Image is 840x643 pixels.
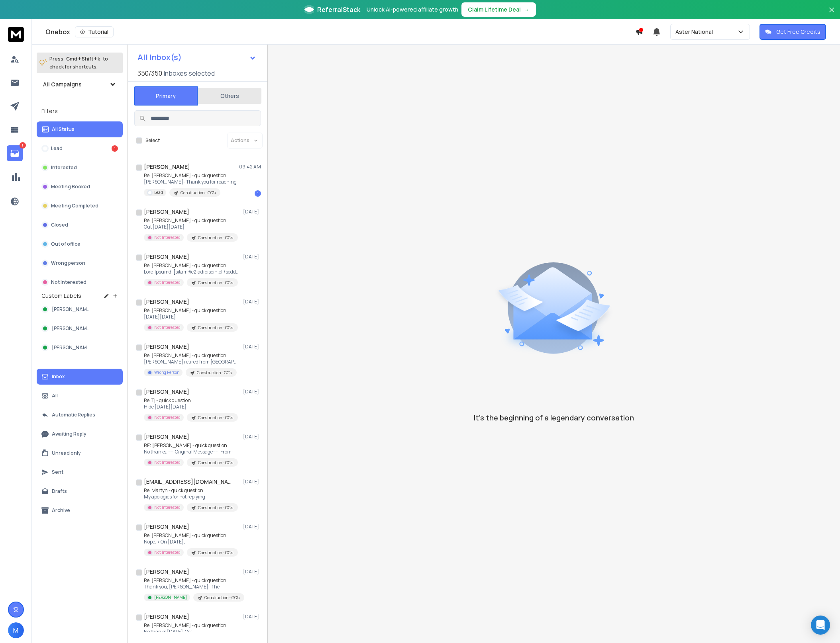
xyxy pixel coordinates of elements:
button: Not Interested [37,274,123,290]
h3: Filters [37,106,123,117]
p: Not Interested [154,549,181,555]
p: 1 [20,142,26,149]
p: Hide [DATE][DATE], [144,404,238,410]
p: Re: Tj - quick question [144,397,238,404]
p: Construction - GC's [198,235,233,241]
p: Wrong person [51,260,85,266]
span: Cmd + Shift + k [65,54,101,63]
p: Re: [PERSON_NAME] - quick question [144,172,237,179]
p: Closed [51,222,68,228]
h3: Custom Labels [41,292,81,300]
span: [PERSON_NAME] [52,325,91,332]
p: Out [DATE][DATE], [144,224,238,230]
p: Not Interested [154,459,181,465]
button: Sent [37,464,123,480]
p: Lead [154,190,163,195]
p: Not Interested [154,324,181,330]
p: Inbox [52,373,65,380]
p: [DATE] [243,299,261,305]
button: M [8,622,24,638]
button: Drafts [37,483,123,499]
p: Thank you, [PERSON_NAME], If he [144,584,239,590]
p: Sent [52,469,63,475]
p: Nope. > On [DATE], [144,539,238,545]
button: Wrong person [37,255,123,271]
p: All [52,393,58,399]
p: Get Free Credits [776,28,820,36]
button: All Status [37,121,123,137]
p: Out of office [51,241,80,247]
button: [PERSON_NAME] [37,321,123,336]
h1: All Campaigns [43,80,82,88]
p: 09:42 AM [239,164,261,170]
p: Drafts [52,488,67,494]
p: Re: [PERSON_NAME] - quick question [144,622,238,629]
div: 1 [255,190,261,197]
button: Out of office [37,236,123,252]
button: Tutorial [75,26,114,37]
button: Lead1 [37,141,123,156]
span: [PERSON_NAME] [52,344,91,351]
p: Construction - GC's [198,280,233,286]
h1: [PERSON_NAME] [144,523,189,531]
p: Wrong Person [154,369,179,375]
button: Archive [37,502,123,518]
button: Meeting Completed [37,198,123,214]
div: 1 [112,145,118,152]
p: Construction - GC's [204,595,239,601]
span: [PERSON_NAME] [52,306,91,313]
p: [DATE][DATE] [144,314,238,320]
p: [PERSON_NAME] [154,594,187,600]
h1: All Inbox(s) [137,53,182,61]
p: Not Interested [154,414,181,420]
h1: [PERSON_NAME] [144,343,189,351]
button: [PERSON_NAME] [37,301,123,317]
p: Lore Ipsumd, [sitam://c2.adipiscin.eli/sedd.eiusmodte.inc/utlabo/etdolor/mag/ali/enimad.min] veni... [144,269,239,275]
div: Open Intercom Messenger [811,616,830,635]
button: Primary [134,86,198,106]
button: Others [198,87,261,105]
p: Not Interested [51,279,86,285]
span: → [524,6,530,14]
p: Re: [PERSON_NAME] - quick question [144,217,238,224]
button: All Campaigns [37,76,123,92]
p: Interested [51,164,77,171]
p: [DATE] [243,209,261,215]
p: Not Interested [154,235,181,240]
button: Unread only [37,445,123,461]
button: Close banner [826,5,837,24]
p: Construction - GC's [181,190,216,196]
label: Select [145,137,160,144]
button: Get Free Credits [760,24,826,40]
p: [DATE] [243,254,261,260]
p: Awaiting Reply [52,431,86,437]
p: Re: [PERSON_NAME] - quick question [144,307,238,314]
p: Lead [51,145,63,152]
p: Construction - GC's [198,550,233,556]
p: Construction - GC's [198,505,233,511]
h1: [PERSON_NAME] [144,163,190,171]
p: Aster National [675,28,716,36]
p: My apologies for not replying [144,494,238,500]
a: 1 [7,145,23,161]
p: Re: [PERSON_NAME] - quick question [144,352,239,359]
p: RE: [PERSON_NAME] - quick question [144,442,238,449]
h1: [EMAIL_ADDRESS][DOMAIN_NAME] [144,478,232,486]
p: Automatic Replies [52,412,95,418]
h1: [PERSON_NAME] [144,208,189,216]
p: [DATE] [243,479,261,485]
p: Meeting Completed [51,203,98,209]
p: All Status [52,126,75,133]
button: Automatic Replies [37,407,123,423]
p: [DATE] [243,524,261,530]
button: Inbox [37,369,123,385]
p: Re: [PERSON_NAME] - quick question [144,532,238,539]
div: Onebox [45,26,635,37]
h3: Inboxes selected [164,68,215,78]
p: [DATE] [243,389,261,395]
span: 350 / 350 [137,68,162,78]
h1: [PERSON_NAME] [144,433,189,441]
p: Construction - GC's [198,415,233,421]
p: Re: [PERSON_NAME] - quick question [144,262,239,269]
